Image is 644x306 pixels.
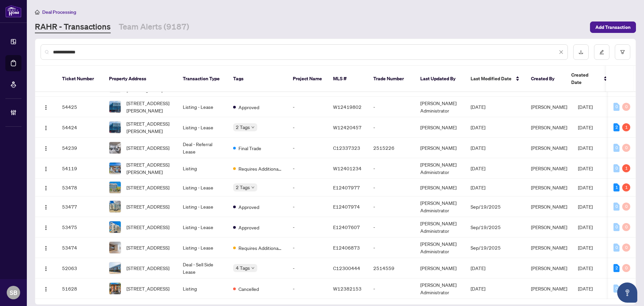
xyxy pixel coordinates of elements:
td: Listing - Lease [177,196,228,217]
span: download [579,50,583,54]
span: W12401234 [333,165,362,171]
div: 0 [613,164,620,172]
td: - [368,97,415,117]
span: [DATE] [578,124,593,130]
img: thumbnail-img [109,221,121,233]
td: 53477 [57,196,104,217]
span: [PERSON_NAME] [531,145,567,151]
span: Approved [238,103,259,111]
td: Listing [177,278,228,299]
span: Deal Processing [42,9,76,15]
button: Logo [41,283,51,294]
td: Deal - Sell Side Lease [177,258,228,278]
span: [PERSON_NAME] [531,184,567,190]
div: 1 [622,123,630,131]
span: filter [620,50,625,54]
span: [STREET_ADDRESS][PERSON_NAME] [126,120,172,135]
button: Logo [41,201,51,212]
div: 0 [622,244,630,252]
img: thumbnail-img [109,182,121,193]
div: 0 [613,203,620,211]
td: [PERSON_NAME] [415,258,465,278]
span: [STREET_ADDRESS] [126,285,169,292]
th: Transaction Type [177,66,228,92]
span: E12407607 [333,224,360,230]
img: Logo [43,225,49,230]
span: Sep/19/2025 [471,245,501,251]
span: W12382153 [333,286,362,292]
img: thumbnail-img [109,262,121,274]
div: 0 [613,103,620,111]
span: 2 Tags [236,123,250,131]
div: 2 [613,123,620,131]
span: [PERSON_NAME] [531,265,567,271]
td: - [368,117,415,138]
div: 0 [613,223,620,231]
td: - [287,158,328,179]
div: 1 [622,183,630,191]
button: Open asap [617,282,637,303]
img: Logo [43,185,49,191]
td: - [368,179,415,196]
span: Cancelled [238,285,259,293]
img: thumbnail-img [109,163,121,174]
span: [STREET_ADDRESS] [126,223,169,231]
td: 53478 [57,179,104,196]
th: Trade Number [368,66,415,92]
th: Ticket Number [57,66,104,92]
button: edit [594,44,609,60]
span: [DATE] [578,104,593,110]
img: logo [5,5,21,17]
th: Created By [526,66,566,92]
td: Listing - Lease [177,117,228,138]
td: Listing - Lease [177,237,228,258]
img: thumbnail-img [109,122,121,133]
td: Listing [177,158,228,179]
img: Logo [43,125,49,131]
td: [PERSON_NAME] [415,179,465,196]
td: 53474 [57,237,104,258]
td: [PERSON_NAME] Administrator [415,237,465,258]
span: [PERSON_NAME] [531,224,567,230]
img: Logo [43,205,49,210]
td: Deal - Referral Lease [177,138,228,158]
div: 0 [622,144,630,152]
div: 0 [613,144,620,152]
img: Logo [43,146,49,151]
td: [PERSON_NAME] Administrator [415,97,465,117]
button: Logo [41,263,51,273]
span: [DATE] [578,165,593,171]
td: 54424 [57,117,104,138]
span: [PERSON_NAME] [531,204,567,210]
span: close [559,50,563,54]
img: Logo [43,266,49,271]
td: 51628 [57,278,104,299]
span: Add Transaction [595,22,631,33]
span: W12420457 [333,124,362,130]
div: 0 [613,244,620,252]
span: [DATE] [471,145,485,151]
img: Logo [43,105,49,110]
td: 2515226 [368,138,415,158]
span: [DATE] [471,286,485,292]
span: Requires Additional Docs [238,244,282,252]
span: [DATE] [578,184,593,190]
th: Last Modified Date [465,66,526,92]
a: Team Alerts (9187) [119,21,189,33]
span: [STREET_ADDRESS] [126,184,169,191]
span: [DATE] [578,224,593,230]
td: - [287,237,328,258]
td: 2514559 [368,258,415,278]
img: Logo [43,166,49,172]
a: RAHR - Transactions [35,21,111,33]
img: thumbnail-img [109,283,121,294]
td: 54425 [57,97,104,117]
td: - [287,217,328,237]
td: 54119 [57,158,104,179]
span: Final Trade [238,144,261,152]
span: [PERSON_NAME] [531,124,567,130]
td: 53475 [57,217,104,237]
span: [STREET_ADDRESS][PERSON_NAME] [126,99,172,114]
img: Logo [43,246,49,251]
td: [PERSON_NAME] Administrator [415,217,465,237]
